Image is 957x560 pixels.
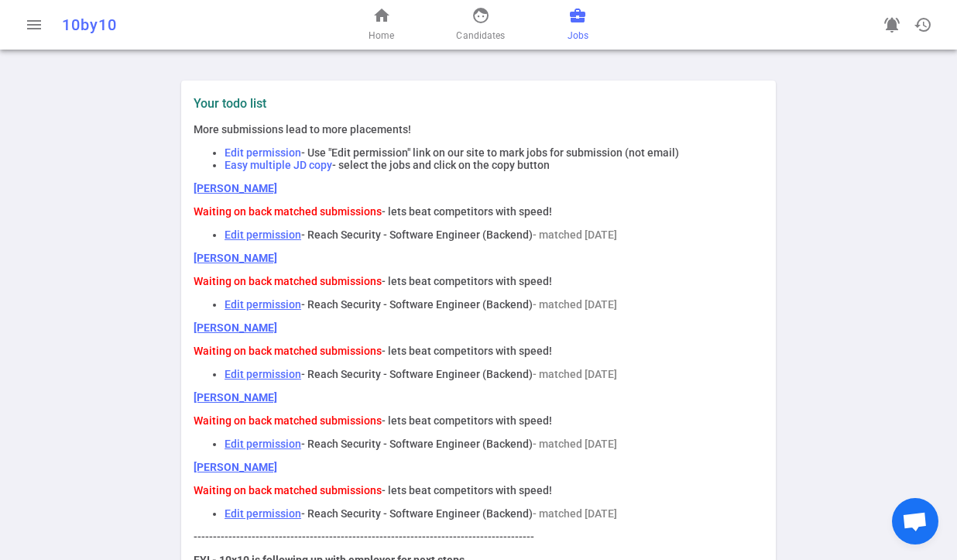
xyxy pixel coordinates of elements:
[533,228,617,241] span: - matched [DATE]
[194,345,382,357] span: Waiting on back matched submissions
[456,6,505,43] a: Candidates
[225,507,301,520] a: Edit permission
[472,6,490,25] span: face
[225,368,301,380] a: Edit permission
[194,461,277,473] a: [PERSON_NAME]
[382,414,552,427] span: - lets beat competitors with speed!
[301,146,679,159] span: - Use "Edit permission" link on our site to mark jobs for submission (not email)
[907,9,938,40] button: Open history
[194,391,277,404] a: [PERSON_NAME]
[194,252,277,264] a: [PERSON_NAME]
[194,321,277,334] a: [PERSON_NAME]
[372,6,391,25] span: home
[301,298,533,311] span: - Reach Security - Software Engineer (Backend)
[369,6,394,43] a: Home
[533,507,617,520] span: - matched [DATE]
[892,498,938,545] div: Open chat
[225,228,301,241] a: Edit permission
[194,182,277,194] a: [PERSON_NAME]
[194,414,382,427] span: Waiting on back matched submissions
[382,345,552,357] span: - lets beat competitors with speed!
[194,96,763,111] label: Your todo list
[568,6,588,43] a: Jobs
[301,228,533,241] span: - Reach Security - Software Engineer (Backend)
[883,15,901,34] span: notifications_active
[382,275,552,287] span: - lets beat competitors with speed!
[301,368,533,380] span: - Reach Security - Software Engineer (Backend)
[533,298,617,311] span: - matched [DATE]
[568,28,588,43] span: Jobs
[456,28,505,43] span: Candidates
[225,298,301,311] a: Edit permission
[225,159,332,171] span: Easy multiple JD copy
[194,531,763,543] p: ----------------------------------------------------------------------------------------
[914,15,932,34] span: history
[369,28,394,43] span: Home
[568,6,587,25] span: business_center
[225,438,301,450] a: Edit permission
[876,9,907,40] a: Go to see announcements
[301,438,533,450] span: - Reach Security - Software Engineer (Backend)
[301,507,533,520] span: - Reach Security - Software Engineer (Backend)
[382,205,552,218] span: - lets beat competitors with speed!
[194,123,411,136] span: More submissions lead to more placements!
[194,275,382,287] span: Waiting on back matched submissions
[194,205,382,218] span: Waiting on back matched submissions
[225,146,301,159] span: Edit permission
[25,15,43,34] span: menu
[194,484,382,496] span: Waiting on back matched submissions
[382,484,552,496] span: - lets beat competitors with speed!
[332,159,550,171] span: - select the jobs and click on the copy button
[19,9,50,40] button: Open menu
[533,368,617,380] span: - matched [DATE]
[533,438,617,450] span: - matched [DATE]
[62,15,313,34] div: 10by10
